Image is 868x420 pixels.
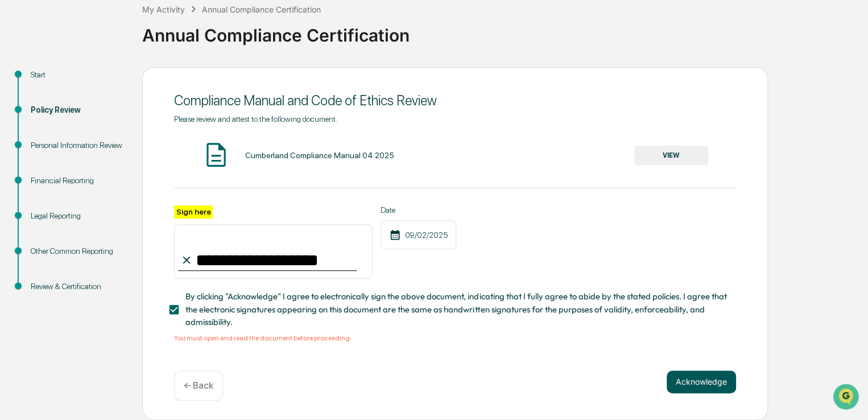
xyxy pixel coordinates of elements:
span: Please review and attest to the following document. [174,114,337,123]
div: Other Common Reporting [31,245,124,257]
div: Compliance Manual and Code of Ethics Review [174,92,736,109]
div: 🔎 [11,166,20,175]
div: Review & Certification [31,281,124,293]
span: Data Lookup [23,165,72,176]
img: 1746055101610-c473b297-6a78-478c-a979-82029cc54cd1 [11,87,32,108]
a: 🗄️Attestations [78,139,146,159]
div: Annual Compliance Certification [202,5,321,14]
div: Cumberland Compliance Manual 04 2025 [245,151,394,160]
p: How can we help? [11,24,207,42]
div: 🗄️ [82,145,92,154]
button: Acknowledge [667,370,736,393]
div: Start new chat [39,87,187,98]
span: Preclearance [23,143,73,155]
label: Sign here [174,205,213,219]
img: Document Icon [202,141,230,169]
div: Legal Reporting [31,210,124,222]
a: 🔎Data Lookup [7,160,76,181]
button: VIEW [634,146,708,165]
div: Policy Review [31,104,124,116]
div: Financial Reporting [31,175,124,187]
div: 🖐️ [11,145,20,154]
div: My Activity [142,5,185,14]
span: By clicking "Acknowledge" I agree to electronically sign the above document, indicating that I fu... [185,290,727,328]
p: ← Back [184,380,213,391]
label: Date [381,205,456,215]
iframe: Open customer support [832,382,862,413]
button: Start new chat [193,90,207,104]
div: Annual Compliance Certification [142,16,862,46]
div: You must open and read the document before proceeding. [174,334,736,342]
span: Pylon [113,193,138,201]
a: Powered byPylon [80,192,138,201]
div: Personal Information Review [31,139,124,151]
div: 09/02/2025 [381,220,456,249]
div: We're available if you need us! [39,98,144,108]
span: Attestations [94,143,141,155]
a: 🖐️Preclearance [7,139,78,159]
div: Start [31,69,124,81]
